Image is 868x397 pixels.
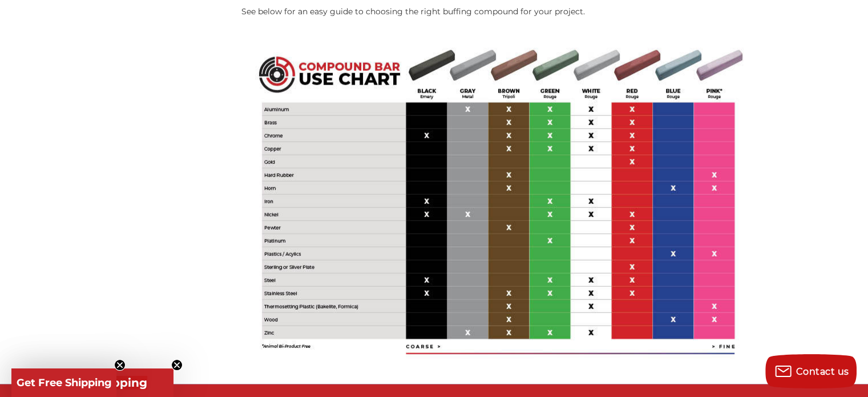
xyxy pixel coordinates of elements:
img: compoundbar-usechart-lowres.jpg [241,30,755,372]
button: Close teaser [114,359,126,371]
button: Contact us [765,354,857,388]
span: Contact us [796,366,849,377]
a: Polishing and Buffing Compound Bars Use Chart - Empire Abrasives [241,195,755,206]
div: Get Free ShippingClose teaser [11,368,173,397]
p: See below for an easy guide to choosing the right buffing compound for your project. [241,6,790,18]
button: Close teaser [171,359,183,371]
div: Get Free ShippingClose teaser [11,368,116,397]
span: Get Free Shipping [17,376,112,389]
